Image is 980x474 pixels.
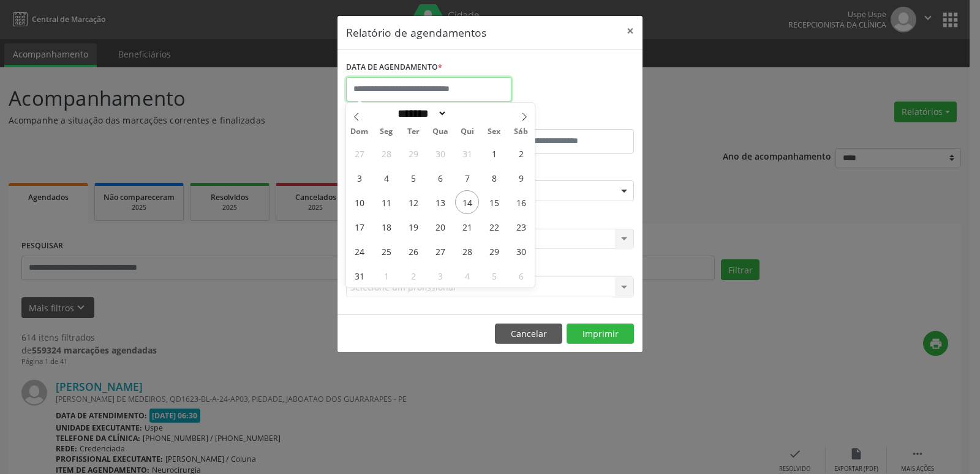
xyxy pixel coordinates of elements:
[482,239,506,263] span: Agosto 29, 2025
[373,128,400,136] span: Seg
[509,190,533,214] span: Agosto 16, 2025
[347,215,371,239] span: Agosto 17, 2025
[374,239,398,263] span: Agosto 25, 2025
[455,141,479,165] span: Julho 31, 2025
[482,264,506,287] span: Setembro 5, 2025
[401,215,425,239] span: Agosto 19, 2025
[428,239,452,263] span: Agosto 27, 2025
[393,107,447,120] select: Month
[509,141,533,165] span: Agosto 2, 2025
[447,107,488,120] input: Year
[374,166,398,190] span: Agosto 4, 2025
[428,215,452,239] span: Agosto 20, 2025
[482,215,506,239] span: Agosto 22, 2025
[455,239,479,263] span: Agosto 28, 2025
[427,128,454,136] span: Qua
[346,128,373,136] span: Dom
[401,141,425,165] span: Julho 29, 2025
[374,264,398,287] span: Setembro 1, 2025
[347,166,371,190] span: Agosto 3, 2025
[482,190,506,214] span: Agosto 15, 2025
[346,58,442,77] label: DATA DE AGENDAMENTO
[493,110,634,129] label: ATÉ
[618,16,643,46] button: Close
[509,166,533,190] span: Agosto 9, 2025
[428,264,452,287] span: Setembro 3, 2025
[401,166,425,190] span: Agosto 5, 2025
[401,264,425,287] span: Setembro 2, 2025
[374,190,398,214] span: Agosto 11, 2025
[509,264,533,287] span: Setembro 6, 2025
[454,128,481,136] span: Qui
[455,190,479,214] span: Agosto 14, 2025
[455,264,479,287] span: Setembro 4, 2025
[346,24,486,40] h5: Relatório de agendamentos
[428,190,452,214] span: Agosto 13, 2025
[374,141,398,165] span: Julho 28, 2025
[482,141,506,165] span: Agosto 1, 2025
[374,215,398,239] span: Agosto 18, 2025
[347,141,371,165] span: Julho 27, 2025
[428,166,452,190] span: Agosto 6, 2025
[400,128,427,136] span: Ter
[495,324,562,344] button: Cancelar
[455,215,479,239] span: Agosto 21, 2025
[347,190,371,214] span: Agosto 10, 2025
[401,190,425,214] span: Agosto 12, 2025
[508,128,535,136] span: Sáb
[567,324,634,344] button: Imprimir
[481,128,508,136] span: Sex
[482,166,506,190] span: Agosto 8, 2025
[455,166,479,190] span: Agosto 7, 2025
[401,239,425,263] span: Agosto 26, 2025
[509,239,533,263] span: Agosto 30, 2025
[347,264,371,287] span: Agosto 31, 2025
[428,141,452,165] span: Julho 30, 2025
[509,215,533,239] span: Agosto 23, 2025
[347,239,371,263] span: Agosto 24, 2025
